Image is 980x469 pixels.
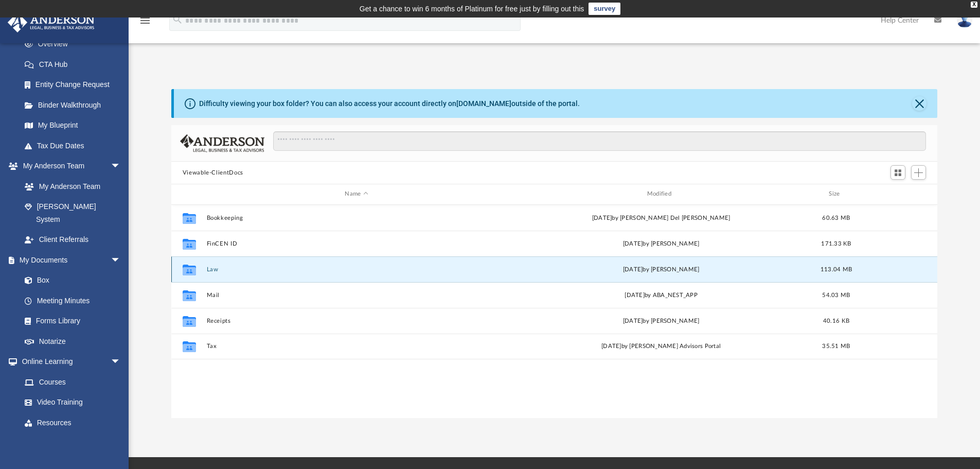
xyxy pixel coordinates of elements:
[971,2,977,8] div: close
[511,213,811,222] div: [DATE] by [PERSON_NAME] Del [PERSON_NAME]
[206,215,506,221] button: Bookkeeping
[206,240,506,247] button: FinCEN ID
[601,343,621,349] span: [DATE]
[14,115,131,136] a: My Blueprint
[912,96,926,111] button: Close
[14,290,131,311] a: Meeting Minutes
[172,14,183,25] i: search
[7,433,136,454] a: Billingarrow_drop_down
[911,165,926,180] button: Add
[456,99,511,108] a: [DOMAIN_NAME]
[139,14,151,27] i: menu
[14,392,126,413] a: Video Training
[111,156,131,177] span: arrow_drop_down
[111,250,131,271] span: arrow_drop_down
[14,372,131,392] a: Courses
[14,34,136,55] a: Overview
[14,230,131,250] a: Client Referrals
[890,165,906,180] button: Switch to Grid View
[511,316,811,325] div: [DATE] by [PERSON_NAME]
[7,352,131,372] a: Online Learningarrow_drop_down
[815,189,857,199] div: Size
[511,265,811,274] div: by [PERSON_NAME]
[861,189,933,199] div: id
[622,266,643,272] span: [DATE]
[139,20,151,27] a: menu
[822,343,850,349] span: 35.51 MB
[111,433,131,454] span: arrow_drop_down
[14,197,131,230] a: [PERSON_NAME] System
[14,95,136,115] a: Binder Walkthrough
[206,292,506,299] button: Mail
[823,318,849,323] span: 40.16 KB
[511,239,811,248] div: [DATE] by [PERSON_NAME]
[206,343,506,350] button: Tax
[14,75,136,95] a: Entity Change Request
[14,270,126,291] a: Box
[822,292,850,298] span: 54.03 MB
[360,3,584,15] div: Get a chance to win 6 months of Platinum for free just by filling out this
[171,205,938,418] div: grid
[7,156,131,177] a: My Anderson Teamarrow_drop_down
[511,342,811,351] div: by [PERSON_NAME] Advisors Portal
[176,189,202,199] div: id
[511,290,811,300] div: [DATE] by ABA_NEST_APP
[199,98,580,109] div: Difficulty viewing your box folder? You can also access your account directly on outside of the p...
[821,266,852,272] span: 113.04 MB
[14,412,131,433] a: Resources
[822,215,850,220] span: 60.63 MB
[14,311,126,332] a: Forms Library
[183,168,243,178] button: Viewable-ClientDocs
[14,176,126,197] a: My Anderson Team
[206,189,506,199] div: Name
[206,318,506,324] button: Receipts
[821,240,851,246] span: 171.33 KB
[957,13,972,28] img: User Pic
[5,12,98,32] img: Anderson Advisors Platinum Portal
[111,352,131,373] span: arrow_drop_down
[589,3,620,15] a: survey
[511,189,811,199] div: Modified
[273,131,926,151] input: Search files and folders
[14,135,136,156] a: Tax Due Dates
[206,266,506,273] button: Law
[7,250,131,270] a: My Documentsarrow_drop_down
[14,331,131,352] a: Notarize
[14,54,136,75] a: CTA Hub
